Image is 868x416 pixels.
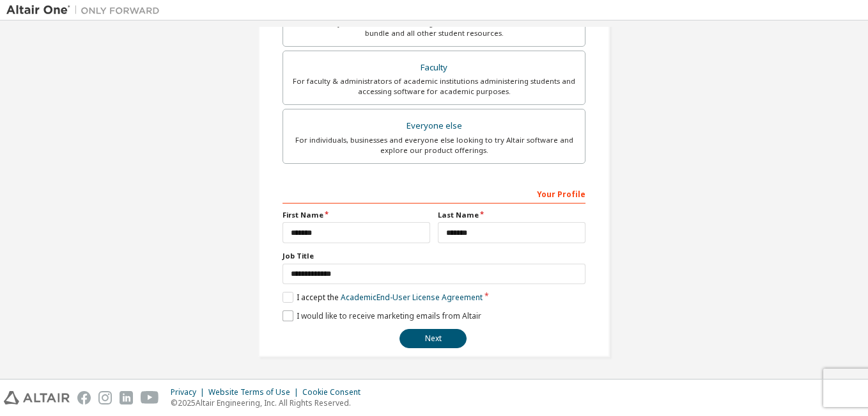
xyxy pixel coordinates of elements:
[291,76,577,97] div: For faculty & administrators of academic institutions administering students and accessing softwa...
[438,210,585,220] label: Last Name
[341,292,483,303] a: Academic End-User License Agreement
[6,4,166,17] img: Altair One
[208,387,302,397] div: Website Terms of Use
[171,397,368,408] p: © 2025 Altair Engineering, Inc. All Rights Reserved.
[302,387,368,397] div: Cookie Consent
[283,310,481,321] label: I would like to receive marketing emails from Altair
[77,391,91,404] img: facebook.svg
[291,117,577,135] div: Everyone else
[120,391,133,404] img: linkedin.svg
[283,183,585,204] div: Your Profile
[283,210,430,220] label: First Name
[4,391,70,404] img: altair_logo.svg
[283,251,585,261] label: Job Title
[141,391,159,404] img: youtube.svg
[399,329,467,348] button: Next
[291,59,577,77] div: Faculty
[98,391,112,404] img: instagram.svg
[171,387,208,397] div: Privacy
[291,18,577,38] div: For currently enrolled students looking to access the free Altair Student Edition bundle and all ...
[291,135,577,156] div: For individuals, businesses and everyone else looking to try Altair software and explore our prod...
[283,292,483,303] label: I accept the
